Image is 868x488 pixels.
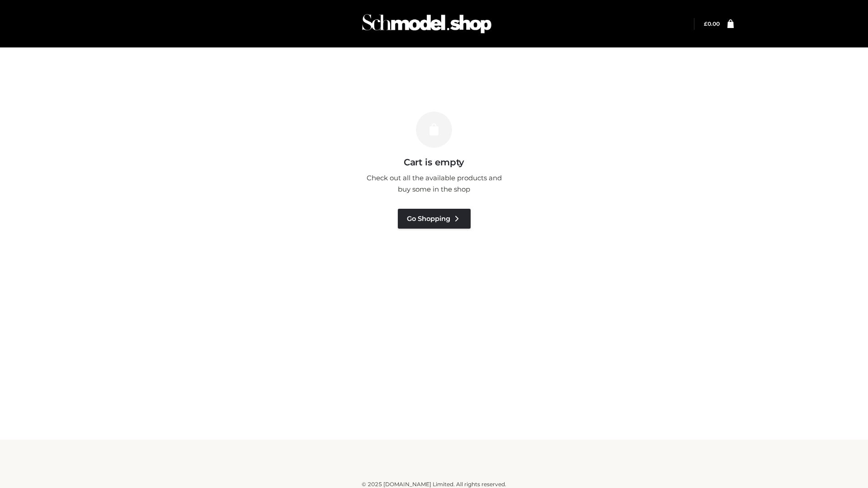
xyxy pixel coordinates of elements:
[704,20,720,27] bdi: 0.00
[704,20,720,27] a: £0.00
[155,157,713,168] h3: Cart is empty
[398,209,471,229] a: Go Shopping
[359,6,495,42] img: Schmodel Admin 964
[704,20,708,27] span: £
[362,172,506,195] p: Check out all the available products and buy some in the shop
